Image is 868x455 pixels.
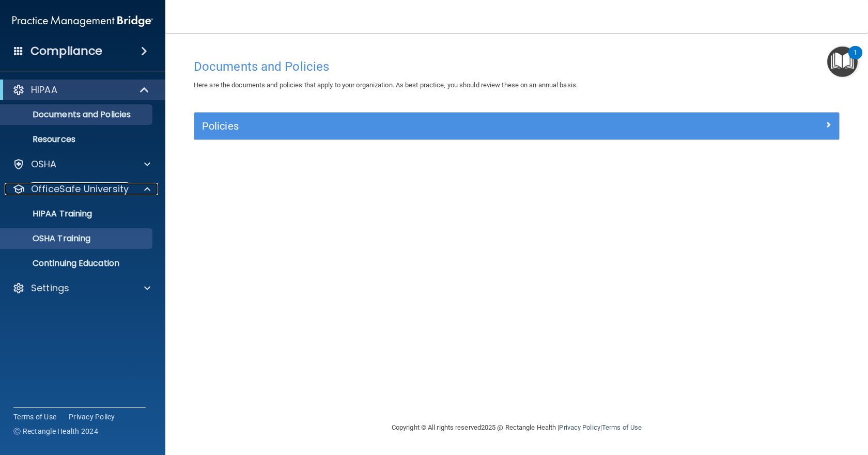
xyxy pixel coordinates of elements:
[194,60,840,73] h4: Documents and Policies
[602,423,642,431] a: Terms of Use
[7,233,90,244] p: OSHA Training
[7,109,148,120] p: Documents and Policies
[31,183,129,195] p: OfficeSafe University
[31,84,57,96] p: HIPAA
[69,412,115,422] a: Privacy Policy
[202,118,831,134] a: Policies
[13,412,56,422] a: Terms of Use
[12,282,150,294] a: Settings
[12,183,150,195] a: OfficeSafe University
[854,53,857,66] div: 1
[7,209,92,219] p: HIPAA Training
[31,282,69,294] p: Settings
[7,258,148,269] p: Continuing Education
[194,81,578,89] span: Here are the documents and policies that apply to your organization. As best practice, you should...
[30,44,102,58] h4: Compliance
[12,84,150,96] a: HIPAA
[202,120,670,132] h5: Policies
[12,11,153,32] img: PMB logo
[328,411,705,444] div: Copyright © All rights reserved 2025 @ Rectangle Health | |
[827,46,858,77] button: Open Resource Center, 1 new notification
[559,423,600,431] a: Privacy Policy
[12,158,150,170] a: OSHA
[31,158,57,170] p: OSHA
[13,426,98,436] span: Ⓒ Rectangle Health 2024
[7,134,148,145] p: Resources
